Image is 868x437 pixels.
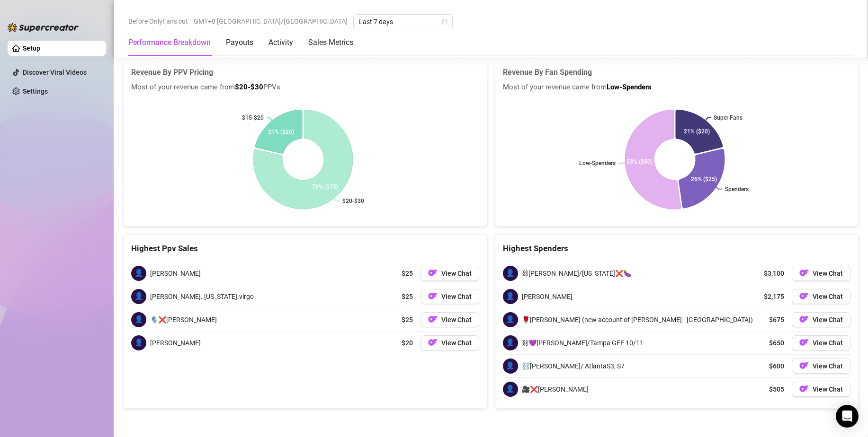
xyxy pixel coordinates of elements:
span: 👤 [503,266,518,281]
img: OF [799,338,809,347]
span: $675 [769,315,784,325]
span: View Chat [813,362,843,370]
span: 👤 [131,335,146,350]
span: ⛓[PERSON_NAME]/[US_STATE]❌🍆 [522,268,631,279]
span: 🎥❌[PERSON_NAME] [522,384,589,394]
div: Payouts [226,37,253,48]
span: [PERSON_NAME] [522,291,573,302]
div: Activity [268,37,293,48]
button: OFView Chat [421,289,479,304]
button: OFView Chat [792,266,850,281]
button: OFView Chat [792,312,850,327]
span: Most of your revenue came from [503,82,851,93]
span: 🎙️❌[PERSON_NAME] [150,315,217,325]
img: OF [799,315,809,324]
img: OF [799,384,809,393]
img: OF [428,315,438,324]
h5: Revenue By Fan Spending [503,67,851,78]
span: [PERSON_NAME] [150,338,201,348]
span: $25 [402,315,413,325]
span: View Chat [441,339,472,347]
span: $600 [769,361,784,371]
img: OF [428,268,438,278]
span: 👤 [503,358,518,374]
span: View Chat [813,293,843,300]
button: OFView Chat [792,358,850,374]
text: Super Fans [714,114,743,121]
span: Before OnlyFans cut [128,14,188,28]
img: OF [428,291,438,301]
img: logo-BBDzfeDw.svg [8,23,79,32]
span: [PERSON_NAME]. [US_STATE].virgo [150,291,254,302]
b: $20-$30 [235,83,263,91]
text: Spenders [725,186,748,192]
a: Settings [23,87,48,95]
span: 👤 [503,289,518,304]
span: 👤 [131,289,146,304]
div: Highest Spenders [503,242,851,255]
span: GMT+8 [GEOGRAPHIC_DATA]/[GEOGRAPHIC_DATA] [194,14,348,28]
span: calendar [442,19,447,25]
text: Low-Spenders [579,160,616,166]
button: OFView Chat [792,289,850,304]
span: 👤 [503,335,518,350]
span: ⛓💜[PERSON_NAME]/Tampa GFE 10/11 [522,338,644,348]
span: $650 [769,338,784,348]
span: ⛓️[PERSON_NAME]/ AtlantaS3, S7 [522,361,625,371]
span: View Chat [813,385,843,393]
span: $25 [402,268,413,279]
span: Most of your revenue came from PPVs [131,82,479,93]
span: 👤 [503,312,518,327]
b: Low-Spenders [607,83,652,91]
span: 👤 [131,312,146,327]
span: View Chat [813,316,843,323]
img: OF [799,291,809,301]
span: 👤 [503,382,518,397]
img: OF [799,268,809,278]
button: OFView Chat [421,335,479,350]
span: [PERSON_NAME] [150,268,201,279]
text: $15-$20 [242,114,264,121]
span: View Chat [813,339,843,347]
button: OFView Chat [421,312,479,327]
span: $505 [769,384,784,394]
a: Setup [23,44,40,52]
span: View Chat [441,316,472,323]
text: $20-$30 [342,198,364,204]
img: OF [428,338,438,347]
span: View Chat [813,270,843,277]
span: View Chat [441,293,472,300]
h5: Revenue By PPV Pricing [131,67,479,78]
span: 👤 [131,266,146,281]
span: $20 [402,338,413,348]
span: Last 7 days [359,15,447,29]
span: 🌹[PERSON_NAME] (new account of [PERSON_NAME] - [GEOGRAPHIC_DATA]) [522,315,753,325]
button: OFView Chat [792,335,850,350]
div: Highest Ppv Sales [131,242,479,255]
span: $2,175 [764,291,784,302]
div: Performance Breakdown [128,37,211,48]
a: Discover Viral Videos [23,69,87,76]
button: OFView Chat [421,266,479,281]
button: OFView Chat [792,382,850,397]
img: OF [799,361,809,370]
span: $3,100 [764,268,784,279]
span: View Chat [441,270,472,277]
span: $25 [402,291,413,302]
div: Open Intercom Messenger [836,405,859,428]
div: Sales Metrics [308,37,353,48]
